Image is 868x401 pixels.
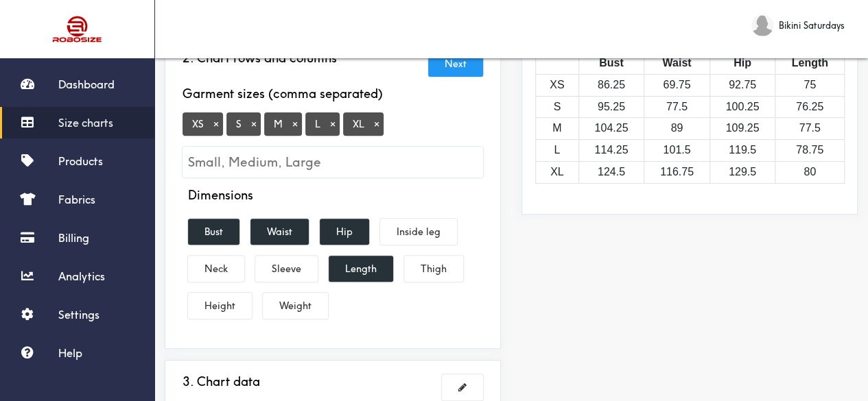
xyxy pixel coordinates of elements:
[751,14,773,36] img: Bikini Saturdays
[320,219,369,245] button: Hip
[188,188,253,203] h4: Dimensions
[26,10,129,48] img: Robosize
[58,193,95,206] span: Fabrics
[58,346,82,360] span: Help
[188,256,244,282] button: Neck
[58,154,103,168] span: Products
[58,77,115,91] span: Dashboard
[58,269,105,283] span: Analytics
[188,219,239,245] button: Bust
[329,256,393,282] button: Length
[263,293,328,319] button: Weight
[58,116,113,130] span: Size charts
[380,219,457,245] button: Inside leg
[58,231,89,245] span: Billing
[58,308,99,321] span: Settings
[779,18,845,33] span: Bikini Saturdays
[183,374,260,389] h3: 3. Chart data
[188,293,252,319] button: Height
[250,219,309,245] button: Waist
[404,256,463,282] button: Thigh
[255,256,318,282] button: Sleeve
